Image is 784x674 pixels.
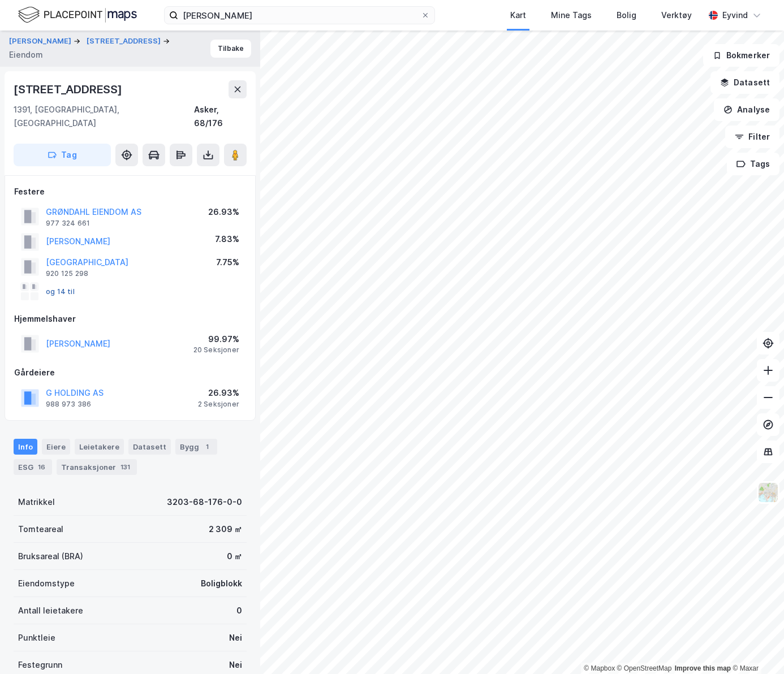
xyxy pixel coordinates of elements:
div: 20 Seksjoner [193,345,239,355]
div: Eiendom [9,48,43,62]
a: Mapbox [584,664,615,672]
div: Festere [14,185,246,198]
a: OpenStreetMap [617,664,672,672]
img: Z [757,482,779,503]
div: [STREET_ADDRESS] [14,80,124,98]
div: Bolig [617,8,636,22]
div: Kontrollprogram for chat [727,620,784,674]
button: Filter [725,126,779,148]
div: Gårdeiere [14,366,246,379]
button: Bokmerker [703,44,779,67]
div: 26.93% [208,205,239,219]
div: 99.97% [193,332,239,346]
div: 988 973 386 [46,400,91,409]
div: 16 [36,461,48,473]
div: Bruksareal (BRA) [18,550,83,563]
div: 920 125 298 [46,269,88,278]
button: Tags [727,153,779,175]
div: Leietakere [75,439,124,455]
div: 1391, [GEOGRAPHIC_DATA], [GEOGRAPHIC_DATA] [14,103,194,130]
div: Datasett [128,439,171,455]
iframe: Chat Widget [727,620,784,674]
div: 977 324 661 [46,219,90,228]
button: Tag [14,144,111,166]
div: Boligblokk [201,577,242,590]
div: Antall leietakere [18,604,83,617]
div: Info [14,439,37,455]
div: Asker, 68/176 [194,103,247,130]
a: Improve this map [675,664,731,672]
div: 7.75% [216,256,239,269]
div: Mine Tags [551,8,592,22]
div: Eiere [42,439,70,455]
div: 26.93% [198,386,239,400]
div: 2 309 ㎡ [209,522,242,536]
button: [STREET_ADDRESS] [87,36,163,47]
button: [PERSON_NAME] [9,36,74,47]
img: logo.f888ab2527a4732fd821a326f86c7f29.svg [18,5,137,25]
div: 7.83% [215,232,239,246]
div: Transaksjoner [57,459,137,475]
div: Hjemmelshaver [14,312,246,326]
div: Nei [229,631,242,645]
div: Punktleie [18,631,55,645]
div: Kart [510,8,526,22]
div: 1 [201,441,213,452]
div: 3203-68-176-0-0 [167,495,242,509]
div: 131 [118,461,132,473]
button: Tilbake [210,40,251,58]
div: Bygg [175,439,217,455]
button: Datasett [710,71,779,94]
div: Matrikkel [18,495,55,509]
div: ESG [14,459,52,475]
input: Søk på adresse, matrikkel, gårdeiere, leietakere eller personer [178,7,421,24]
div: Tomteareal [18,522,63,536]
div: Eiendomstype [18,577,75,590]
div: 2 Seksjoner [198,400,239,409]
div: Nei [229,658,242,672]
button: Analyse [714,98,779,121]
div: Festegrunn [18,658,62,672]
div: Eyvind [722,8,748,22]
div: 0 [236,604,242,617]
div: Verktøy [661,8,692,22]
div: 0 ㎡ [227,550,242,563]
